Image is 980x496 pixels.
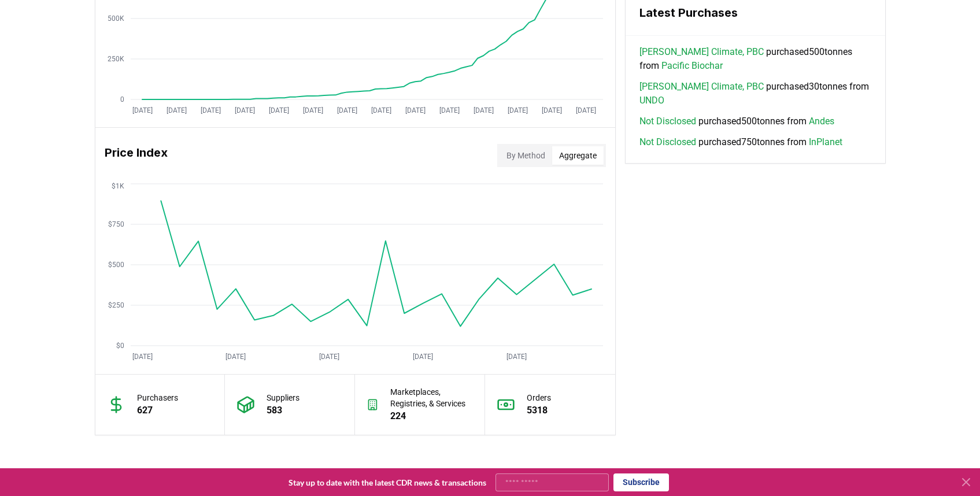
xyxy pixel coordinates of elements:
p: Marketplaces, Registries, & Services [390,386,473,409]
a: Pacific Biochar [661,59,723,73]
p: Orders [527,392,551,404]
h3: Price Index [105,144,168,167]
tspan: $0 [116,342,124,350]
tspan: [DATE] [319,353,339,361]
span: purchased 750 tonnes from [639,135,842,149]
tspan: $500 [108,261,124,269]
tspan: 0 [120,95,124,103]
tspan: [DATE] [371,106,391,114]
p: 224 [390,409,473,423]
tspan: [DATE] [225,353,246,361]
tspan: [DATE] [268,106,289,114]
p: 5318 [527,404,551,417]
p: 583 [267,404,299,417]
tspan: [DATE] [541,106,561,114]
a: [PERSON_NAME] Climate, PBC [639,45,764,59]
tspan: $250 [108,301,124,309]
tspan: 500K [108,14,124,23]
tspan: [DATE] [507,106,527,114]
tspan: [DATE] [132,353,152,361]
p: Purchasers [137,392,178,404]
tspan: [DATE] [200,106,220,114]
tspan: [DATE] [439,106,459,114]
h3: Latest Purchases [639,4,871,21]
p: Suppliers [267,392,299,404]
tspan: [DATE] [575,106,596,114]
a: InPlanet [809,135,842,149]
span: purchased 30 tonnes from [639,80,871,108]
a: Andes [809,114,834,128]
a: Not Disclosed [639,114,696,128]
button: By Method [500,146,552,165]
tspan: [DATE] [132,106,152,114]
tspan: [DATE] [166,106,186,114]
span: purchased 500 tonnes from [639,114,834,128]
tspan: [DATE] [302,106,323,114]
span: purchased 500 tonnes from [639,45,871,73]
a: UNDO [639,94,664,108]
tspan: 250K [108,55,124,63]
a: Not Disclosed [639,135,696,149]
tspan: [DATE] [336,106,357,114]
tspan: [DATE] [234,106,254,114]
p: 627 [137,404,178,417]
tspan: [DATE] [506,353,527,361]
a: [PERSON_NAME] Climate, PBC [639,80,764,94]
tspan: [DATE] [405,106,425,114]
tspan: [DATE] [413,353,433,361]
button: Aggregate [552,146,604,165]
tspan: [DATE] [473,106,493,114]
tspan: $1K [112,182,124,190]
tspan: $750 [108,220,124,228]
